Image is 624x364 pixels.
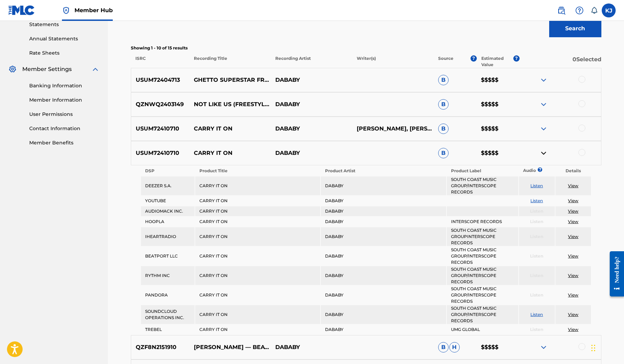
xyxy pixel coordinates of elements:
[321,217,446,227] td: DABABY
[189,343,271,351] p: [PERSON_NAME] — BEATBOX “FREESTYLE” (REMIX)
[141,305,195,324] td: SOUNDCLOUD OPERATIONS INC.
[74,6,113,14] span: Member Hub
[321,305,446,324] td: DABABY
[271,76,352,84] p: DABABY
[540,167,540,172] span: ?
[568,208,578,214] a: View
[271,343,352,351] p: DABABY
[591,338,595,358] div: Drag
[141,286,195,304] td: PANDORA
[447,247,518,266] td: SOUTH COAST MUSIC GROUP/INTERSCOPE RECORDS
[29,111,100,118] a: User Permissions
[195,325,320,334] td: CARRY IT ON
[131,45,601,51] p: Showing 1 - 10 of 15 results
[29,21,100,28] a: Statements
[141,266,195,285] td: RYTHM INC
[530,312,543,317] a: Listen
[476,149,520,157] p: $$$$$
[447,217,518,227] td: INTERSCOPE RECORDS
[189,76,271,84] p: GHETTO SUPERSTAR FREESTYLE
[141,166,195,176] th: DSP
[131,343,190,351] p: QZF8N2151910
[519,272,555,279] p: Listen
[568,219,578,224] a: View
[447,176,518,195] td: SOUTH COAST MUSIC GROUP/INTERSCOPE RECORDS
[141,206,195,216] td: AUDIOMACK INC.
[530,183,543,188] a: Listen
[195,196,320,206] td: CARRY IT ON
[476,125,520,133] p: $$$$$
[438,55,453,68] p: Source
[438,148,449,158] span: B
[520,55,601,68] p: 0 Selected
[189,125,271,133] p: CARRY IT ON
[321,247,446,266] td: DABABY
[568,327,578,332] a: View
[568,273,578,278] a: View
[195,227,320,246] td: CARRY IT ON
[321,206,446,216] td: DABABY
[539,100,548,109] img: expand
[8,65,17,73] img: Member Settings
[22,65,72,73] span: Member Settings
[575,6,584,15] img: help
[519,326,555,333] p: Listen
[568,234,578,239] a: View
[321,227,446,246] td: DABABY
[519,253,555,259] p: Listen
[519,219,555,225] p: Listen
[549,20,601,37] button: Search
[352,55,434,68] p: Writer(s)
[568,253,578,259] a: View
[591,7,598,14] div: Notifications
[438,124,449,134] span: B
[438,75,449,85] span: B
[476,76,520,84] p: $$$$$
[352,125,434,133] p: [PERSON_NAME], [PERSON_NAME], [PERSON_NAME] [PERSON_NAME]
[568,292,578,298] a: View
[568,198,578,203] a: View
[141,227,195,246] td: IHEARTRADIO
[141,176,195,195] td: DEEZER S.A.
[555,166,591,176] th: Details
[605,245,624,302] iframe: Resource Center
[29,49,100,57] a: Rate Sheets
[271,55,352,68] p: Recording Artist
[539,343,548,351] img: expand
[321,266,446,285] td: DABABY
[141,196,195,206] td: YOUTUBE
[447,286,518,304] td: SOUTH COAST MUSIC GROUP/INTERSCOPE RECORDS
[602,3,616,17] div: User Menu
[447,166,518,176] th: Product Label
[131,125,190,133] p: USUM72410710
[519,167,527,174] p: Audio
[271,100,352,109] p: DABABY
[131,149,190,157] p: USUM72410710
[476,343,520,351] p: $$$$$
[530,198,543,203] a: Listen
[438,342,449,353] span: B
[519,234,555,240] p: Listen
[476,100,520,109] p: $$$$$
[131,55,189,68] p: ISRC
[568,183,578,188] a: View
[195,305,320,324] td: CARRY IT ON
[195,217,320,227] td: CARRY IT ON
[195,166,320,176] th: Product Title
[321,286,446,304] td: DABABY
[513,55,520,62] span: ?
[29,125,100,132] a: Contact Information
[91,65,100,73] img: expand
[29,82,100,89] a: Banking Information
[572,3,586,17] div: Help
[438,99,449,110] span: B
[271,149,352,157] p: DABABY
[321,196,446,206] td: DABABY
[589,331,624,364] div: Chat Widget
[29,96,100,104] a: Member Information
[29,139,100,147] a: Member Benefits
[8,5,35,15] img: MLC Logo
[195,176,320,195] td: CARRY IT ON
